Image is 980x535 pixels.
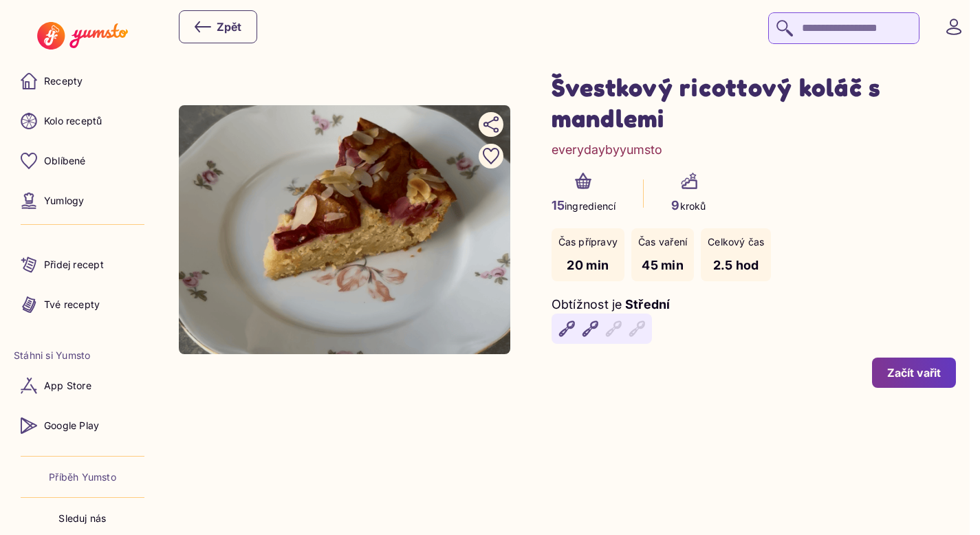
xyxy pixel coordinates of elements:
[671,196,706,215] p: kroků
[195,19,241,35] div: Zpět
[37,22,127,50] img: Yumsto logo
[552,140,662,159] a: everydaybyyumsto
[872,358,956,388] button: Začít vařit
[558,235,618,249] p: Čas přípravy
[44,419,99,433] p: Google Play
[708,235,764,249] p: Celkový čas
[552,196,616,215] p: ingrediencí
[14,184,151,217] a: Yumlogy
[552,198,565,212] span: 15
[44,194,84,208] p: Yumlogy
[14,288,151,321] a: Tvé recepty
[552,295,622,314] p: Obtížnost je
[44,379,91,393] p: App Store
[14,349,151,362] li: Stáhni si Yumsto
[642,258,684,272] span: 45 min
[14,248,151,281] a: Přidej recept
[14,105,151,138] a: Kolo receptů
[567,258,609,272] span: 20 min
[44,298,100,312] p: Tvé recepty
[638,235,687,249] p: Čas vaření
[179,105,510,353] img: undefined
[14,369,151,402] a: App Store
[44,154,86,168] p: Oblíbené
[44,114,102,128] p: Kolo receptů
[887,365,941,380] div: Začít vařit
[671,198,679,212] span: 9
[625,297,671,312] span: Střední
[49,470,116,484] a: Příběh Yumsto
[552,72,957,133] h1: Švestkový ricottový koláč s mandlemi
[179,10,257,43] button: Zpět
[44,258,104,272] p: Přidej recept
[58,512,106,525] p: Sleduj nás
[14,409,151,442] a: Google Play
[713,258,759,272] span: 2.5 hod
[14,65,151,98] a: Recepty
[44,74,83,88] p: Recepty
[14,144,151,177] a: Oblíbené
